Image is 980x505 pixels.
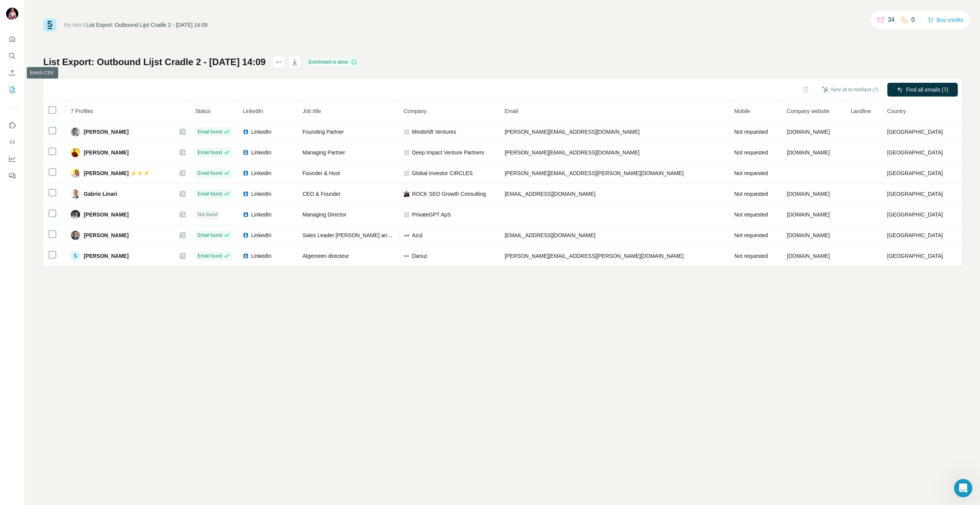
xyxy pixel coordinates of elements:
img: Profile image for Christian [96,12,112,28]
span: Mobile [734,108,750,114]
span: [GEOGRAPHIC_DATA] [887,232,943,238]
span: Not requested [734,170,768,176]
span: [PERSON_NAME] ⚡⚡⚡ [84,169,150,177]
span: [DOMAIN_NAME] [787,212,830,218]
img: Avatar [6,8,18,20]
img: Profile image for Myles [82,12,97,28]
span: [GEOGRAPHIC_DATA] [887,170,943,176]
iframe: Intercom live chat [954,479,972,497]
span: Help [128,258,140,264]
img: company-logo [403,191,410,197]
span: LinkedIn [243,108,263,114]
span: [DOMAIN_NAME] [787,191,830,197]
img: company-logo [403,232,410,238]
img: Avatar [71,148,80,157]
button: View status page [16,207,137,223]
span: CEO & Founder [302,191,341,197]
img: LinkedIn logo [243,191,249,197]
span: Job title [302,108,321,114]
span: Country [887,108,906,114]
div: • [DATE] [49,142,70,150]
button: Use Surfe on LinkedIn [6,118,18,132]
button: Messages [38,239,77,270]
span: LinkedIn [251,190,271,198]
span: Founder & Host [302,170,340,176]
span: Sales Leader [PERSON_NAME] and [GEOGRAPHIC_DATA] [302,232,447,238]
p: Hi [PERSON_NAME][EMAIL_ADDRESS][DOMAIN_NAME] 👋 [15,54,138,93]
p: 34 [888,15,895,25]
span: Deep Impact Venture Partners [412,149,484,156]
span: Email [505,108,518,114]
span: Not requested [734,253,768,259]
div: Recent message [16,123,137,131]
img: LinkedIn logo [243,212,249,218]
img: Avatar [71,127,80,136]
img: Avatar [71,189,80,198]
span: Email found [198,232,222,239]
button: Use Surfe API [6,135,18,149]
span: Email found [198,149,222,156]
span: Global Investor CIRCLES [412,169,473,177]
span: [DOMAIN_NAME] [787,129,830,135]
button: Help [115,239,153,270]
span: Managing Partner [302,149,345,156]
span: Dariuz [412,252,427,260]
span: Not requested [734,129,768,135]
button: Feedback [6,169,18,183]
img: company-logo [403,253,410,259]
button: News [77,239,115,270]
span: LinkedIn [251,169,271,177]
img: LinkedIn logo [243,232,249,238]
img: Profile image for FinAI [16,134,31,149]
span: [GEOGRAPHIC_DATA] [887,149,943,156]
span: [EMAIL_ADDRESS][DOMAIN_NAME] [505,232,595,238]
img: Avatar [71,231,80,240]
button: Find all emails (7) [887,83,958,97]
h1: List Export: Outbound Lijst Cradle 2 - [DATE] 14:09 [43,56,266,68]
a: My lists [64,22,82,28]
p: How can we help? [15,93,138,107]
button: Buy credits [928,15,963,25]
span: [EMAIL_ADDRESS][DOMAIN_NAME] [505,191,595,197]
button: My lists [6,83,18,97]
img: Avatar [71,169,80,178]
div: List Export: Outbound Lijst Cradle 2 - [DATE] 14:09 [87,21,207,29]
div: Enrichment is done [306,57,359,67]
div: All services are online [16,196,137,204]
button: actions [273,56,285,68]
div: S [71,251,80,261]
div: Profile image for FinAIRate your conversationFinAI•[DATE] [8,128,145,156]
span: Not requested [734,212,768,218]
span: Company website [787,108,830,114]
span: Not found [198,211,217,218]
span: Not requested [734,232,768,238]
div: Close [132,12,145,26]
span: [DOMAIN_NAME] [787,232,830,238]
h2: Status Surfe [16,167,137,175]
img: Avatar [71,210,80,219]
div: FinAI [34,142,47,150]
button: Enrich CSV [6,66,18,80]
span: [PERSON_NAME][EMAIL_ADDRESS][DOMAIN_NAME] [505,129,639,135]
button: Quick start [6,32,18,46]
span: Messages [44,258,71,264]
img: LinkedIn logo [243,253,249,259]
span: 7 Profiles [71,108,93,114]
span: [DOMAIN_NAME] [787,253,830,259]
img: LinkedIn logo [243,170,249,176]
span: Landline [851,108,871,114]
img: LinkedIn logo [243,149,249,156]
span: LinkedIn [251,231,271,239]
span: [GEOGRAPHIC_DATA] [887,212,943,218]
span: [PERSON_NAME][EMAIL_ADDRESS][DOMAIN_NAME] [505,149,639,156]
p: 0 [911,15,915,25]
span: [PERSON_NAME][EMAIL_ADDRESS][PERSON_NAME][DOMAIN_NAME] [505,170,684,176]
span: Email found [198,128,222,135]
span: [PERSON_NAME][EMAIL_ADDRESS][PERSON_NAME][DOMAIN_NAME] [505,253,684,259]
img: logo [15,15,23,27]
button: Search [6,49,18,63]
span: Managing Director [302,212,346,218]
span: Rate your conversation [34,134,96,141]
span: Home [10,258,28,264]
span: LinkedIn [251,211,271,218]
